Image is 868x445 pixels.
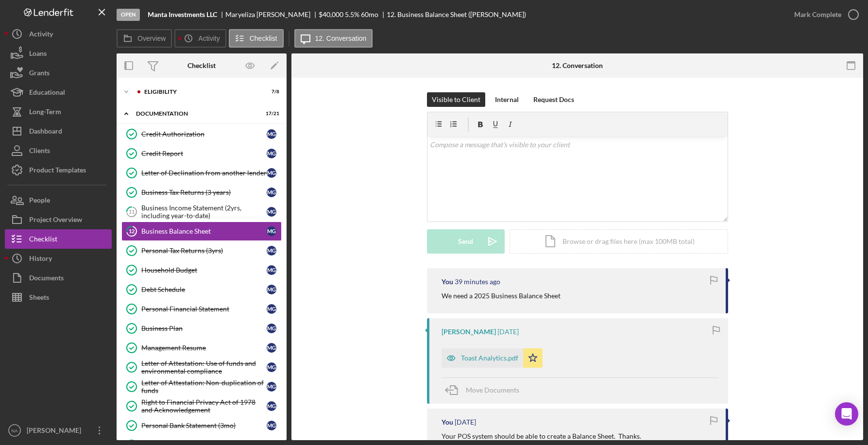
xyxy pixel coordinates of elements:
[5,63,112,83] button: Grants
[5,268,112,288] button: Documents
[267,207,276,217] div: M G
[267,343,276,353] div: M G
[121,124,282,144] a: Credit AuthorizationMG
[794,5,841,24] div: Mark Complete
[141,344,267,352] div: Management Resume
[495,92,519,107] div: Internal
[5,102,112,121] button: Long-Term
[121,396,282,416] a: Right to Financial Privacy Act of 1978 and AcknowledgementMG
[141,325,267,332] div: Business Plan
[11,428,18,433] text: NA
[121,163,282,183] a: Letter of Declination from another lenderMG
[121,241,282,260] a: Personal Tax Returns (3yrs)MG
[5,121,112,141] button: Dashboard
[141,266,267,274] div: Household Budget
[5,160,112,180] button: Product Templates
[455,418,476,426] time: 2025-09-13 04:15
[129,228,135,234] tspan: 12
[121,144,282,163] a: Credit ReportMG
[141,130,267,138] div: Credit Authorization
[267,226,276,236] div: M G
[784,5,863,24] button: Mark Complete
[121,358,282,377] a: Letter of Attestation: Use of funds and environmental complianceMG
[137,34,166,42] label: Overview
[29,210,82,232] div: Project Overview
[262,89,279,95] div: 7 / 8
[442,278,453,286] div: You
[5,190,112,210] button: People
[121,319,282,338] a: Business PlanMG
[136,111,255,117] div: Documentation
[5,288,112,307] button: Sheets
[267,324,276,333] div: M G
[5,249,112,268] button: History
[442,431,641,442] p: Your POS system should be able to create a Balance Sheet. Thanks.
[267,129,276,139] div: M G
[229,29,284,48] button: Checklist
[442,378,529,402] button: Move Documents
[5,83,112,102] button: Educational
[490,92,524,107] button: Internal
[29,249,52,271] div: History
[461,354,518,362] div: Toast Analytics.pdf
[267,149,276,158] div: M G
[225,11,319,18] div: Maryeliza [PERSON_NAME]
[141,188,267,196] div: Business Tax Returns (3 years)
[267,362,276,372] div: M G
[267,265,276,275] div: M G
[29,83,65,104] div: Educational
[141,379,267,394] div: Letter of Attestation: Non-duplication of funds
[129,208,135,215] tspan: 11
[117,29,172,48] button: Overview
[466,386,519,394] span: Move Documents
[29,268,64,290] div: Documents
[141,359,267,375] div: Letter of Attestation: Use of funds and environmental compliance
[5,24,112,44] button: Activity
[29,160,86,182] div: Product Templates
[29,229,57,251] div: Checklist
[29,24,53,46] div: Activity
[5,44,112,63] button: Loans
[432,92,480,107] div: Visible to Client
[141,204,267,220] div: Business Income Statement (2yrs, including year-to-date)
[552,62,603,69] div: 12. Conversation
[121,183,282,202] a: Business Tax Returns (3 years)MG
[262,111,279,117] div: 17 / 21
[497,328,519,336] time: 2025-09-17 08:14
[5,229,112,249] button: Checklist
[455,278,500,286] time: 2025-09-20 01:42
[442,291,561,301] p: We need a 2025 Business Balance Sheet
[141,305,267,313] div: Personal Financial Statement
[29,190,50,212] div: People
[5,210,112,229] button: Project Overview
[319,10,343,18] span: $40,000
[427,229,505,254] button: Send
[141,150,267,157] div: Credit Report
[835,402,858,426] div: Open Intercom Messenger
[121,416,282,435] a: Personal Bank Statement (3mo)MG
[533,92,574,107] div: Request Docs
[267,168,276,178] div: M G
[29,141,50,163] div: Clients
[387,11,526,18] div: 12. Business Balance Sheet ([PERSON_NAME])
[141,247,267,255] div: Personal Tax Returns (3yrs)
[267,285,276,294] div: M G
[121,299,282,319] a: Personal Financial StatementMG
[427,92,485,107] button: Visible to Client
[267,401,276,411] div: M G
[141,169,267,177] div: Letter of Declination from another lender
[121,377,282,396] a: Letter of Attestation: Non-duplication of fundsMG
[121,202,282,222] a: 11Business Income Statement (2yrs, including year-to-date)MG
[267,382,276,392] div: M G
[267,304,276,314] div: M G
[121,338,282,358] a: Management ResumeMG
